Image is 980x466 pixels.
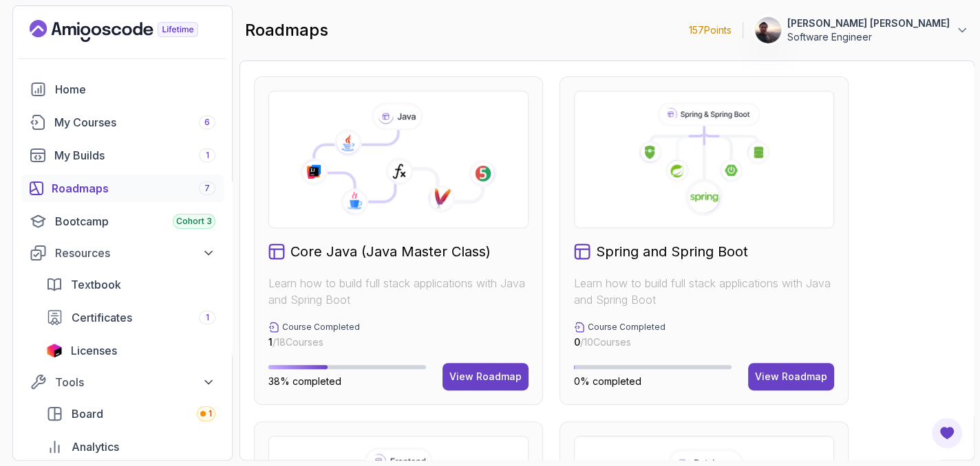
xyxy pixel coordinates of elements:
span: Certificates [72,309,132,326]
p: [PERSON_NAME] [PERSON_NAME] [787,16,950,30]
p: Learn how to build full stack applications with Java and Spring Boot [574,275,834,308]
p: Course Completed [282,322,360,333]
button: Tools [21,370,224,395]
div: View Roadmap [449,370,522,384]
p: / 18 Courses [268,335,360,349]
span: Analytics [72,439,119,455]
span: 1 [209,408,212,419]
span: 0% completed [574,375,641,387]
div: Resources [55,245,215,261]
a: courses [21,109,224,136]
img: jetbrains icon [46,344,63,357]
span: 1 [268,336,273,348]
span: 1 [206,312,209,323]
a: builds [21,142,224,169]
h2: Core Java (Java Master Class) [290,242,491,261]
button: View Roadmap [443,363,529,390]
div: Bootcamp [55,213,215,230]
div: My Courses [54,114,215,131]
button: user profile image[PERSON_NAME] [PERSON_NAME]Software Engineer [754,16,969,44]
p: / 10 Courses [574,335,665,349]
span: Licenses [71,342,117,359]
a: licenses [38,337,224,364]
span: 0 [574,336,580,348]
span: 1 [206,150,209,161]
span: Textbook [71,276,121,293]
h2: roadmaps [245,19,328,41]
div: Home [55,81,215,98]
a: bootcamp [21,208,224,235]
a: home [21,76,224,103]
p: Software Engineer [787,30,950,44]
p: 157 Points [689,23,732,37]
img: user profile image [755,17,781,43]
div: My Builds [54,147,215,164]
span: 7 [204,183,210,194]
a: roadmaps [21,175,224,202]
button: Resources [21,241,224,265]
p: Learn how to build full stack applications with Java and Spring Boot [268,275,529,308]
a: textbook [38,271,224,298]
span: Cohort 3 [176,216,212,227]
div: Roadmaps [52,180,215,197]
span: Board [72,406,103,422]
span: 38% completed [268,375,341,387]
a: certificates [38,304,224,331]
a: analytics [38,433,224,461]
div: Tools [55,374,215,390]
button: View Roadmap [748,363,834,390]
p: Course Completed [588,322,665,333]
button: Open Feedback Button [930,417,963,450]
a: board [38,400,224,428]
h2: Spring and Spring Boot [596,242,748,261]
span: 6 [204,117,210,128]
a: Landing page [30,20,230,42]
div: View Roadmap [755,370,827,384]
